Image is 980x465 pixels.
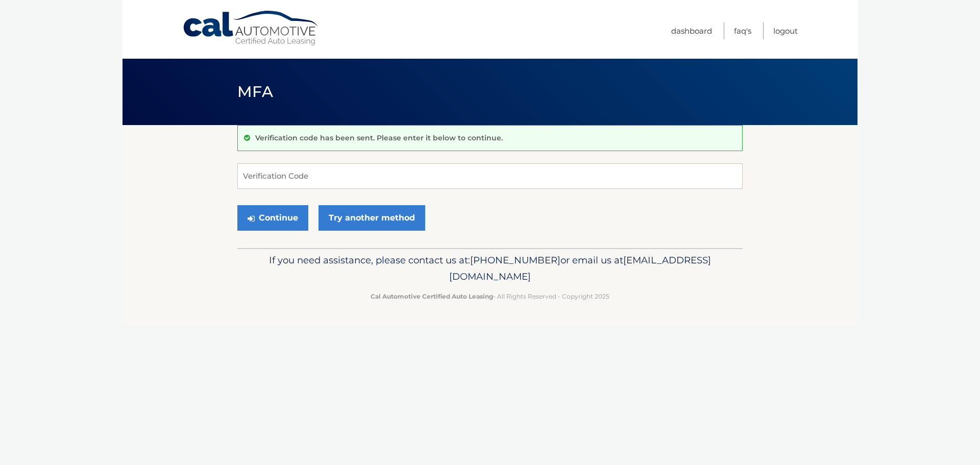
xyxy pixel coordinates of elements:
span: MFA [237,82,273,101]
a: Cal Automotive [182,10,320,46]
p: Verification code has been sent. Please enter it below to continue. [255,133,503,142]
a: FAQ's [734,22,751,39]
a: Logout [773,22,798,39]
p: - All Rights Reserved - Copyright 2025 [244,291,736,302]
span: [EMAIL_ADDRESS][DOMAIN_NAME] [449,254,711,282]
strong: Cal Automotive Certified Auto Leasing [371,292,493,300]
a: Try another method [318,205,425,231]
a: Dashboard [671,22,712,39]
button: Continue [237,205,308,231]
span: [PHONE_NUMBER] [470,254,560,266]
input: Verification Code [237,163,743,189]
p: If you need assistance, please contact us at: or email us at [244,252,736,285]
